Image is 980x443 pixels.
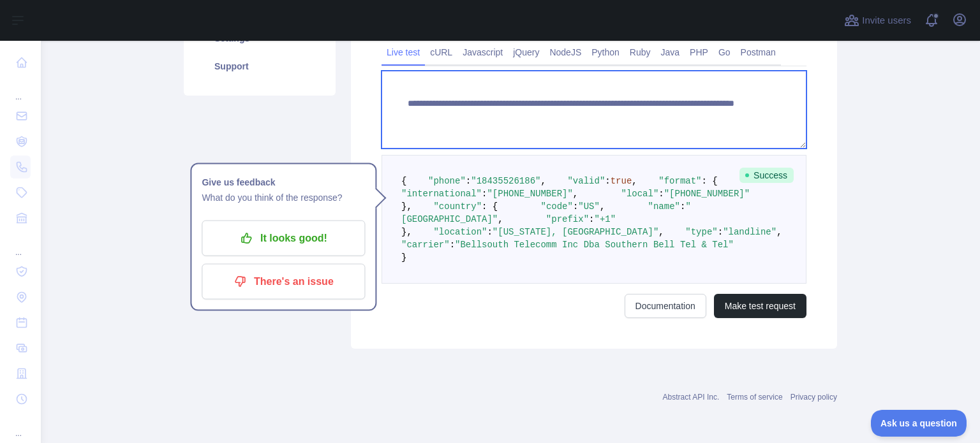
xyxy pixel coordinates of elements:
span: : [487,227,492,237]
a: NodeJS [544,42,586,62]
div: ... [10,76,31,102]
span: "[US_STATE], [GEOGRAPHIC_DATA]" [493,227,658,237]
span: : [589,214,594,224]
span: }, [401,201,412,212]
a: Postman [736,42,781,62]
a: Live test [382,42,425,62]
span: "phone" [428,176,466,186]
p: It looks good! [211,228,355,249]
span: , [600,201,605,212]
p: What do you think of the response? [202,190,365,205]
span: Success [739,168,794,183]
span: , [573,189,578,199]
h1: Give us feedback [202,175,365,190]
span: , [776,227,782,237]
p: There's an issue [211,271,355,293]
a: PHP [685,42,713,62]
span: "prefix" [546,214,589,224]
span: "[PHONE_NUMBER]" [487,189,572,199]
span: "Bellsouth Telecomm Inc Dba Southern Bell Tel & Tel" [455,240,734,250]
span: : [482,189,487,199]
span: : [450,240,455,250]
a: Python [586,42,625,62]
span: "type" [685,227,717,237]
span: "valid" [567,176,605,186]
span: "[GEOGRAPHIC_DATA]" [401,201,691,224]
a: Go [713,42,736,62]
span: "code" [540,201,572,212]
button: Make test request [714,294,806,318]
span: : { [702,176,718,186]
span: { [401,176,406,186]
a: Java [656,42,685,62]
span: , [658,227,664,237]
span: : { [482,201,498,212]
span: , [632,176,637,186]
a: Privacy policy [791,393,837,402]
span: "carrier" [401,240,450,250]
span: Invite users [862,13,911,28]
span: : [680,201,685,212]
span: : [658,189,664,199]
span: : [466,176,471,186]
span: "18435526186" [471,176,540,186]
span: "local" [621,189,658,199]
span: }, [401,227,412,237]
span: "name" [648,201,680,212]
span: true [611,176,632,186]
span: , [540,176,546,186]
a: jQuery [508,42,544,62]
span: "[PHONE_NUMBER]" [664,189,750,199]
a: cURL [425,42,457,62]
a: Documentation [625,294,706,318]
a: Terms of service [727,393,782,402]
span: , [498,214,503,224]
a: Support [199,52,320,80]
span: "+1" [594,214,616,224]
button: There's an issue [202,264,365,300]
span: } [401,252,406,263]
span: "US" [578,201,600,212]
div: ... [10,232,31,258]
span: "format" [658,176,701,186]
span: "international" [401,189,482,199]
button: It looks good! [202,221,365,256]
div: ... [10,413,31,439]
span: : [718,227,723,237]
iframe: Toggle Customer Support [871,410,967,437]
a: Ruby [625,42,656,62]
span: : [573,201,578,212]
span: "landline" [723,227,776,237]
button: Invite users [842,10,914,31]
a: Abstract API Inc. [663,393,720,402]
span: : [605,176,610,186]
a: Javascript [457,42,508,62]
span: "country" [433,201,482,212]
span: "location" [433,227,487,237]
